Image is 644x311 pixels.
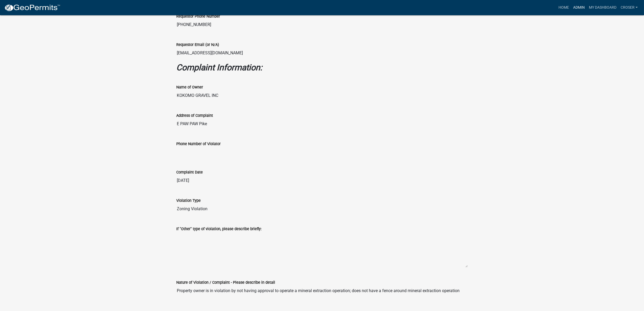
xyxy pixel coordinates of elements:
[619,3,640,13] a: croser
[556,3,571,13] a: Home
[177,114,213,118] label: Address of Complaint
[177,227,262,231] label: If "Other" type of violation, please describe briefly:
[177,15,220,18] label: Requestor Phone Number
[177,62,263,72] strong: Complaint Information:
[177,281,275,284] label: Nature of Violation / Complaint - Please describe in detail
[177,43,219,47] label: Requestor Email (or N/A)
[587,3,619,13] a: My Dashboard
[177,199,201,203] label: Violation Type
[571,3,587,13] a: Admin
[177,171,203,174] label: Complaint Date
[177,142,221,146] label: Phone Number of Violator
[177,86,203,89] label: Name of Owner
